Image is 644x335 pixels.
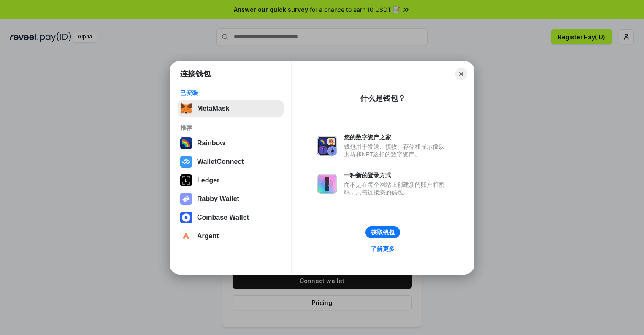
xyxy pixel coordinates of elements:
button: 获取钱包 [365,226,400,238]
button: Coinbase Wallet [178,209,284,226]
div: 一种新的登录方式 [344,172,449,179]
div: MetaMask [197,105,229,112]
div: 已安装 [180,89,281,97]
img: svg+xml,%3Csvg%20width%3D%2228%22%20height%3D%2228%22%20viewBox%3D%220%200%2028%2028%22%20fill%3D... [180,156,192,168]
button: Rainbow [178,135,284,152]
img: svg+xml,%3Csvg%20xmlns%3D%22http%3A%2F%2Fwww.w3.org%2F2000%2Fsvg%22%20fill%3D%22none%22%20viewBox... [317,174,337,194]
div: Rainbow [197,139,225,147]
div: 了解更多 [371,245,395,253]
div: Coinbase Wallet [197,214,249,221]
button: WalletConnect [178,153,284,170]
img: svg+xml,%3Csvg%20xmlns%3D%22http%3A%2F%2Fwww.w3.org%2F2000%2Fsvg%22%20fill%3D%22none%22%20viewBox... [317,136,337,156]
button: Rabby Wallet [178,191,284,207]
div: 而不是在每个网站上创建新的账户和密码，只需连接您的钱包。 [344,181,449,196]
a: 了解更多 [366,243,400,254]
div: 什么是钱包？ [360,93,406,103]
div: 钱包用于发送、接收、存储和显示像以太坊和NFT这样的数字资产。 [344,143,449,158]
button: Close [455,68,467,80]
div: Ledger [197,177,219,184]
img: svg+xml,%3Csvg%20width%3D%22120%22%20height%3D%22120%22%20viewBox%3D%220%200%20120%20120%22%20fil... [180,137,192,149]
h1: 连接钱包 [180,69,211,79]
div: 您的数字资产之家 [344,133,449,141]
img: svg+xml,%3Csvg%20xmlns%3D%22http%3A%2F%2Fwww.w3.org%2F2000%2Fsvg%22%20fill%3D%22none%22%20viewBox... [180,193,192,205]
div: Rabby Wallet [197,195,239,203]
img: svg+xml,%3Csvg%20width%3D%2228%22%20height%3D%2228%22%20viewBox%3D%220%200%2028%2028%22%20fill%3D... [180,212,192,223]
div: 获取钱包 [371,229,395,236]
div: WalletConnect [197,158,244,166]
button: Argent [178,228,284,245]
img: svg+xml,%3Csvg%20fill%3D%22none%22%20height%3D%2233%22%20viewBox%3D%220%200%2035%2033%22%20width%... [180,103,192,114]
div: Argent [197,232,219,240]
button: Ledger [178,172,284,189]
img: svg+xml,%3Csvg%20xmlns%3D%22http%3A%2F%2Fwww.w3.org%2F2000%2Fsvg%22%20width%3D%2228%22%20height%3... [180,174,192,186]
img: svg+xml,%3Csvg%20width%3D%2228%22%20height%3D%2228%22%20viewBox%3D%220%200%2028%2028%22%20fill%3D... [180,230,192,242]
div: 推荐 [180,124,281,131]
button: MetaMask [178,100,284,117]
